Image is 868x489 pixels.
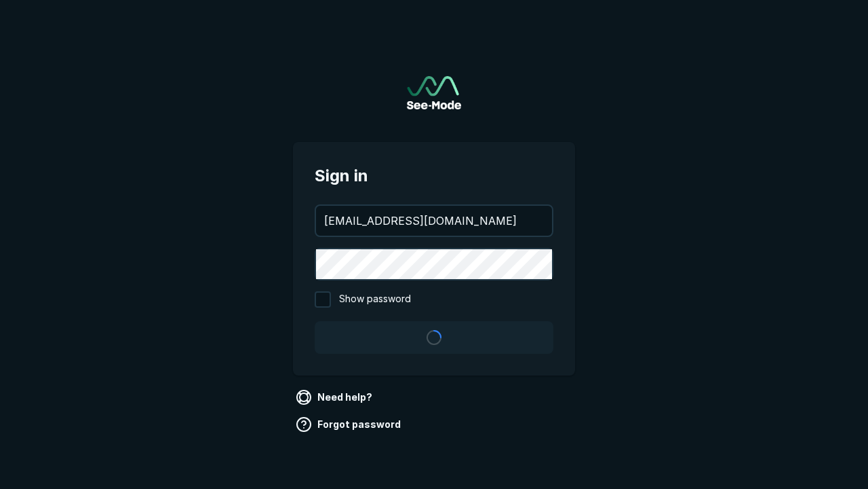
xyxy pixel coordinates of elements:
span: Sign in [315,164,553,188]
a: Forgot password [293,414,406,435]
a: Need help? [293,386,378,408]
a: Go to sign in [407,76,461,109]
input: your@email.com [316,206,552,236]
span: Show password [339,291,411,308]
img: See-Mode Logo [407,76,461,109]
